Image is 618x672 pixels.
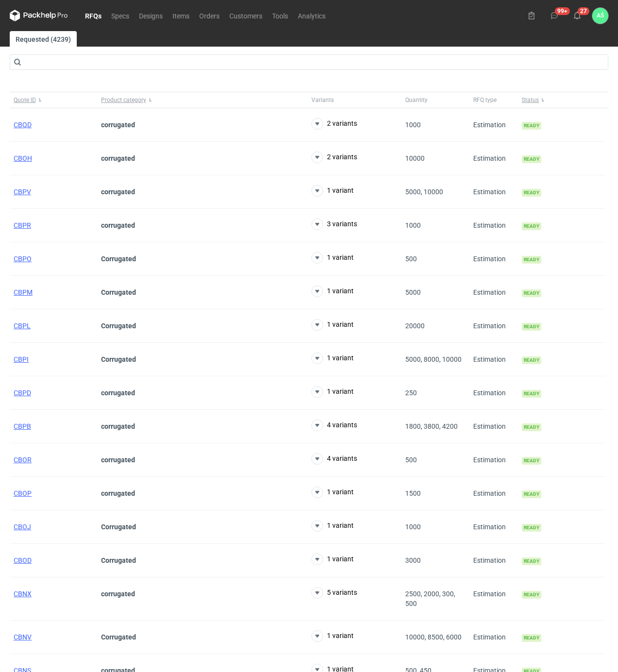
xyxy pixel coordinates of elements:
[224,10,267,21] a: Customers
[101,556,136,564] strong: Corrugated
[14,322,31,330] a: CBPL
[14,633,32,641] a: CBNV
[469,142,518,175] div: Estimation
[14,523,31,531] a: CBOJ
[14,121,32,129] span: CBQD
[469,510,518,544] div: Estimation
[101,523,136,531] strong: Corrugated
[101,389,135,397] strong: corrugated
[405,154,425,162] span: 10000
[405,121,421,129] span: 1000
[522,457,541,465] span: Ready
[522,490,541,498] span: Ready
[522,189,541,197] span: Ready
[14,355,29,363] a: CBPI
[592,8,608,24] div: Adrian Świerżewski
[469,209,518,242] div: Estimation
[311,487,354,498] button: 1 variant
[14,590,32,598] a: CBNX
[311,420,357,431] button: 4 variants
[14,456,32,464] a: CBOR
[134,10,168,21] a: Designs
[522,557,541,565] span: Ready
[101,255,136,263] strong: Corrugated
[405,96,428,104] span: Quantity
[14,489,32,497] a: CBOP
[311,185,354,197] button: 1 variant
[522,634,541,642] span: Ready
[469,175,518,209] div: Estimation
[522,390,541,398] span: Ready
[101,489,135,497] strong: corrugated
[522,122,541,130] span: Ready
[311,118,357,130] button: 2 variants
[14,389,31,397] a: CBPD
[101,322,136,330] strong: Corrugated
[293,10,330,21] a: Analytics
[101,188,135,196] strong: corrugated
[522,323,541,331] span: Ready
[518,92,605,108] button: Status
[101,121,135,129] strong: corrugated
[14,188,31,196] a: CBPV
[405,389,417,397] span: 250
[267,10,293,21] a: Tools
[14,288,33,296] a: CBPM
[522,256,541,264] span: Ready
[405,590,455,607] span: 2500, 2000, 300, 500
[14,556,32,564] a: CBOD
[469,309,518,343] div: Estimation
[469,621,518,654] div: Estimation
[469,410,518,443] div: Estimation
[311,319,354,331] button: 1 variant
[405,355,462,363] span: 5000, 8000, 10000
[10,92,97,108] button: Quote ID
[311,453,357,465] button: 4 variants
[522,155,541,163] span: Ready
[473,96,497,104] span: RFQ type
[522,96,539,104] span: Status
[405,322,425,330] span: 20000
[10,31,77,47] a: Requested (4239)
[14,221,31,229] a: CBPR
[106,10,134,21] a: Specs
[194,10,224,21] a: Orders
[101,288,136,296] strong: Corrugated
[101,221,135,229] strong: corrugated
[14,422,31,430] a: CBPB
[101,355,136,363] strong: Corrugated
[101,590,135,598] strong: corrugated
[311,630,354,642] button: 1 variant
[405,489,421,497] span: 1500
[405,422,458,430] span: 1800, 3800, 4200
[522,356,541,364] span: Ready
[311,554,354,565] button: 1 variant
[311,96,334,104] span: Variants
[311,286,354,297] button: 1 variant
[469,343,518,376] div: Estimation
[405,255,417,263] span: 500
[14,96,36,104] span: Quote ID
[522,222,541,230] span: Ready
[522,591,541,599] span: Ready
[405,556,421,564] span: 3000
[101,422,135,430] strong: corrugated
[547,8,562,23] button: 99+
[311,151,357,163] button: 2 variants
[522,289,541,297] span: Ready
[311,218,357,230] button: 3 variants
[469,477,518,510] div: Estimation
[14,154,32,162] a: CBOH
[469,443,518,477] div: Estimation
[101,96,146,104] span: Product category
[592,8,608,24] button: AŚ
[10,10,68,21] svg: Packhelp Pro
